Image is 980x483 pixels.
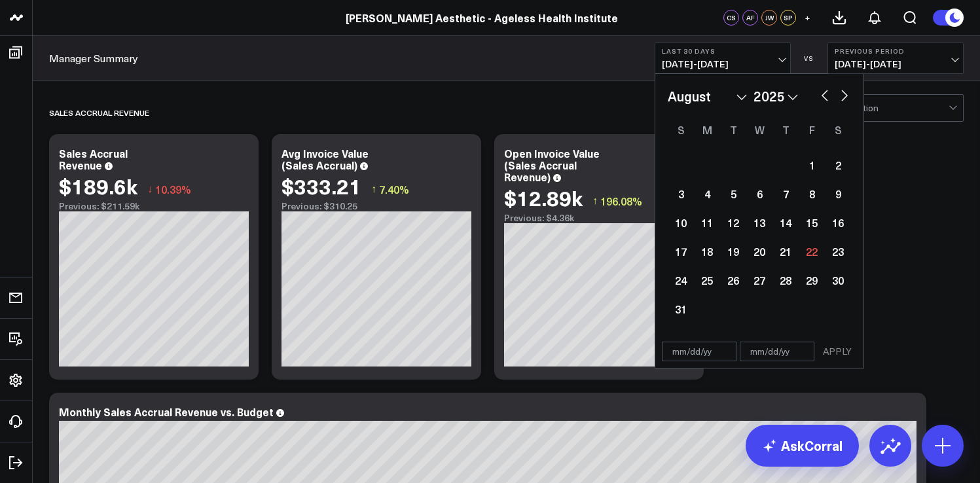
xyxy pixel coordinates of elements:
div: Monthly Sales Accrual Revenue vs. Budget [59,404,274,419]
div: SP [780,10,796,26]
div: JW [761,10,777,26]
div: Thursday [772,119,799,140]
div: Previous: $4.36k [504,213,694,223]
div: Previous: $211.59k [59,201,249,211]
div: Sales Accrual Revenue [59,146,128,172]
div: $333.21 [281,174,361,198]
div: Sales Accrual Revenue [49,98,149,128]
span: [DATE] - [DATE] [835,59,956,69]
button: Last 30 Days[DATE]-[DATE] [655,43,791,74]
button: APPLY [818,342,857,361]
a: AskCorral [746,425,859,467]
b: Previous Period [835,47,956,55]
input: mm/dd/yy [740,342,814,361]
input: mm/dd/yy [662,342,736,361]
div: Wednesday [746,119,772,140]
div: Friday [799,119,825,140]
div: $12.89k [504,186,583,209]
div: Avg Invoice Value (Sales Accrual) [281,146,369,172]
span: ↑ [371,181,376,198]
a: Manager Summary [49,51,138,65]
div: Open Invoice Value (Sales Accrual Revenue) [504,146,600,184]
div: VS [797,54,821,62]
b: Last 30 Days [662,47,784,55]
div: Saturday [825,119,851,140]
div: Sunday [668,119,694,140]
span: [DATE] - [DATE] [662,59,784,69]
span: + [805,13,810,22]
span: 7.40% [379,182,409,196]
div: AF [742,10,758,26]
a: [PERSON_NAME] Aesthetic - Ageless Health Institute [346,10,618,25]
div: CS [723,10,739,26]
div: Previous: $310.25 [281,201,471,211]
div: $189.6k [59,174,137,198]
button: Previous Period[DATE]-[DATE] [827,43,964,74]
span: ↓ [147,181,153,198]
span: 196.08% [600,194,642,208]
button: + [799,10,815,26]
span: 10.39% [155,182,191,196]
span: ↑ [592,192,598,209]
div: Monday [694,119,720,140]
div: Tuesday [720,119,746,140]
